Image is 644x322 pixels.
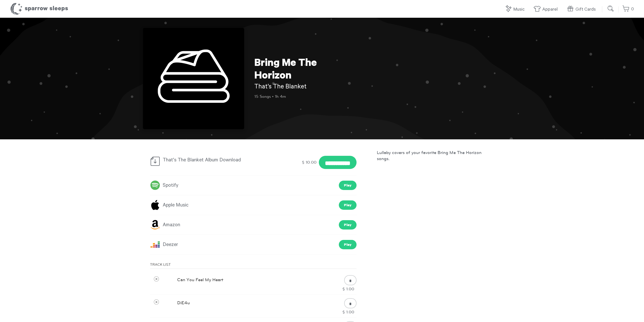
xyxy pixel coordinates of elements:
div: $ 1.00 [340,285,357,293]
h1: Bring Me The Horizon [254,58,345,83]
p: Lullaby covers of your favorite Bring Me The Horizon songs. [377,149,494,162]
div: That's The Blanket Album Download [150,156,257,166]
a: Play [339,181,357,190]
div: Track List [150,262,357,269]
a: Apparel [533,4,560,15]
a: Gift Cards [567,4,598,15]
p: 15 Songs • 1h 4m [254,94,345,99]
a: Play [339,220,357,230]
a: 0 [622,4,634,15]
a: Music [505,4,527,15]
input: Submit [606,4,616,14]
h2: That's The Blanket [254,83,345,92]
div: $ 1.00 [340,308,357,316]
a: Deezer [150,240,178,249]
a: Play [339,200,357,210]
a: Amazon [150,220,180,230]
a: Spotify [150,181,178,190]
a: Apple Music [150,201,189,210]
a: DiE4u [150,299,190,312]
h1: Sparrow Sleeps [10,3,68,15]
a: Play [339,240,357,249]
img: Bring Me The Horizon - That's The Blanket [143,28,244,129]
a: Can You Feel My Heart [150,276,224,289]
div: $ 10.00 [301,158,318,167]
